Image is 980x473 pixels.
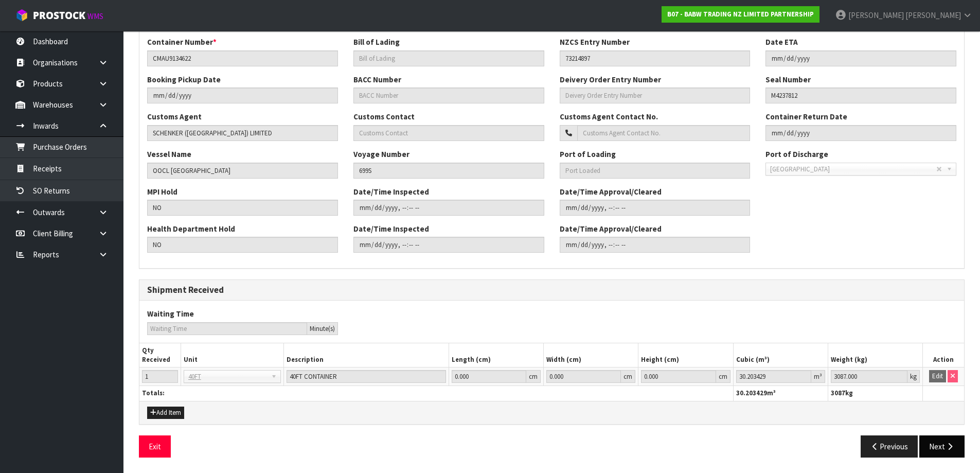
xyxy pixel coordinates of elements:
input: Container Number [147,50,338,66]
input: MPI Hold [147,200,338,216]
label: Date/Time Approval/Cleared [560,223,662,234]
th: m³ [733,386,828,401]
th: Weight (kg) [828,343,922,367]
label: Container Number [147,37,217,47]
span: 30.203429 [736,389,767,397]
input: Date/Time Inspected [353,237,544,253]
label: Deivery Order Entry Number [560,74,661,85]
th: Description [284,343,449,367]
input: Seal Number [765,87,956,103]
strong: B07 - BABW TRADING NZ LIMITED PARTNERSHIP [667,10,814,19]
button: Next [919,435,965,458]
label: BACC Number [353,74,401,85]
label: Container Return Date [765,111,847,122]
input: Customs Agent Contact No. [577,125,751,141]
th: Action [923,343,964,367]
label: Waiting Time [147,308,194,319]
label: Port of Discharge [765,149,828,160]
label: Date/Time Inspected [353,186,429,197]
input: Deivery Order Entry Number [560,87,751,103]
label: Bill of Lading [353,37,400,47]
th: Width (cm) [543,343,638,367]
input: Port Loaded [560,163,751,179]
label: Date/Time Inspected [353,223,429,234]
label: NZCS Entry Number [560,37,630,47]
label: Health Department Hold [147,223,235,234]
span: 40FT [188,371,267,383]
button: Exit [139,435,171,458]
input: Health Department Hold [147,237,338,253]
span: [PERSON_NAME] [848,10,904,20]
label: MPI Hold [147,186,177,197]
label: Date/Time Approval/Cleared [560,186,662,197]
th: Unit [181,343,283,367]
span: 3087 [831,389,845,397]
input: Width [546,370,621,383]
button: Add Item [147,407,184,419]
input: Voyage Number [353,163,544,179]
input: Height [641,370,716,383]
label: Voyage Number [353,149,409,160]
span: ProStock [33,9,85,22]
label: Seal Number [765,74,811,85]
button: Previous [861,435,918,458]
a: B07 - BABW TRADING NZ LIMITED PARTNERSHIP [662,6,819,23]
input: Cubic [736,370,811,383]
input: Date/Time Inspected [353,200,544,216]
input: Entry Number [560,50,751,66]
th: kg [828,386,922,401]
input: Container Return Date [765,125,956,141]
button: Edit [929,370,946,382]
input: Customs Contact [353,125,544,141]
input: Customs Agent [147,125,338,141]
th: Height (cm) [638,343,733,367]
label: Booking Pickup Date [147,74,221,85]
input: Bill of Lading [353,50,544,66]
label: Date ETA [765,37,798,47]
div: cm [621,370,635,383]
input: Description [287,370,446,383]
div: m³ [811,370,825,383]
div: Minute(s) [307,322,338,335]
input: Cont. Bookin Date [147,87,338,103]
span: [GEOGRAPHIC_DATA] [770,163,936,176]
div: cm [526,370,541,383]
input: Length [452,370,526,383]
th: Totals: [139,386,733,401]
label: Customs Agent [147,111,202,122]
small: WMS [87,11,103,21]
input: Qty Received [142,370,178,383]
th: Length (cm) [449,343,543,367]
img: cube-alt.png [15,9,28,22]
h3: Shipment Received [147,285,956,295]
input: Vessel Name [147,163,338,179]
input: BACC Number [353,87,544,103]
input: Date/Time Inspected [560,237,751,253]
div: kg [907,370,920,383]
div: cm [716,370,730,383]
label: Customs Contact [353,111,415,122]
label: Port of Loading [560,149,616,160]
label: Vessel Name [147,149,191,160]
span: [PERSON_NAME] [905,10,961,20]
input: Weight [831,370,907,383]
input: Date/Time Inspected [560,200,751,216]
label: Customs Agent Contact No. [560,111,658,122]
th: Cubic (m³) [733,343,828,367]
th: Qty Received [139,343,181,367]
input: Waiting Time [147,322,307,335]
